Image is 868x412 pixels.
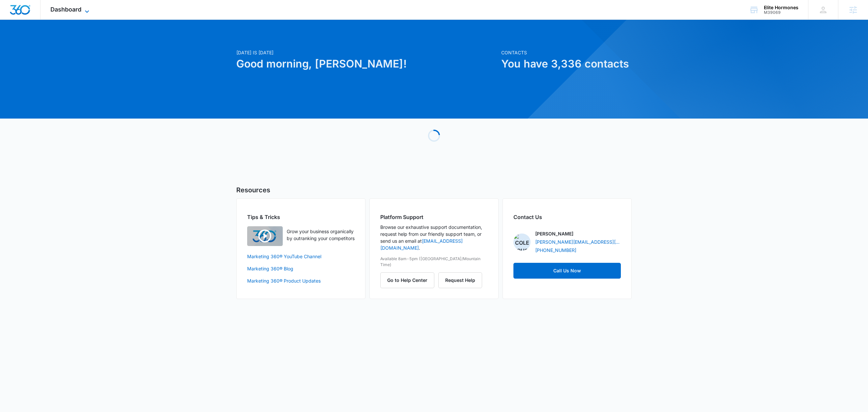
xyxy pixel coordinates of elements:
[764,10,798,15] div: account id
[247,213,355,221] h2: Tips & Tricks
[380,272,434,288] button: Go to Help Center
[535,230,573,237] p: [PERSON_NAME]
[50,6,81,13] span: Dashboard
[513,263,621,279] a: Call Us Now
[380,256,488,268] p: Available 8am-5pm ([GEOGRAPHIC_DATA]/Mountain Time)
[438,277,482,283] a: Request Help
[287,228,355,242] p: Grow your business organically by outranking your competitors
[247,253,355,260] a: Marketing 360® YouTube Channel
[501,56,632,72] h1: You have 3,336 contacts
[380,224,488,251] p: Browse our exhaustive support documentation, request help from our friendly support team, or send...
[236,56,497,72] h1: Good morning, [PERSON_NAME]!
[438,272,482,288] button: Request Help
[247,277,355,284] a: Marketing 360® Product Updates
[764,5,798,10] div: account name
[501,49,632,56] p: Contacts
[247,226,283,246] img: Quick Overview Video
[236,49,497,56] p: [DATE] is [DATE]
[535,238,621,245] a: [PERSON_NAME][EMAIL_ADDRESS][PERSON_NAME][DOMAIN_NAME]
[380,213,488,221] h2: Platform Support
[513,213,621,221] h2: Contact Us
[247,265,355,272] a: Marketing 360® Blog
[535,247,576,254] a: [PHONE_NUMBER]
[513,233,531,251] img: Cole Rouse
[236,185,632,195] h5: Resources
[380,277,438,283] a: Go to Help Center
